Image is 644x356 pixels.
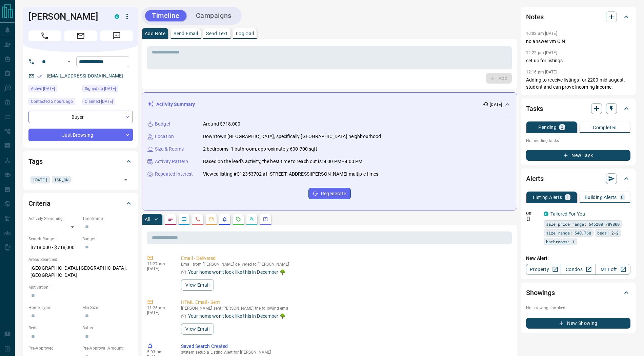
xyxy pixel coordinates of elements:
[85,85,116,92] span: Signed up [DATE]
[28,98,79,107] div: Mon Sep 15 2025
[526,103,543,114] h2: Tasks
[145,217,150,222] p: All
[168,217,173,222] svg: Notes
[65,58,73,66] button: Open
[308,188,351,199] button: Regenerate
[28,263,133,281] p: [GEOGRAPHIC_DATA], [GEOGRAPHIC_DATA], [GEOGRAPHIC_DATA]
[222,217,227,222] svg: Listing Alerts
[203,146,318,153] p: 2 bedrooms, 1 bathroom, approximately 600-700 sqft
[526,173,544,184] h2: Alerts
[546,229,591,236] span: size range: 540,768
[533,195,562,200] p: Listing Alerts
[37,74,42,79] svg: Email Verified
[147,98,511,111] div: Activity Summary[DATE]
[566,195,569,200] p: 1
[28,257,133,263] p: Areas Searched:
[82,216,133,222] p: Timeframe:
[145,31,165,36] p: Add Note
[28,156,42,167] h2: Tags
[145,10,186,21] button: Timeline
[28,129,133,141] div: Just Browsing
[147,266,171,271] p: [DATE]
[538,125,557,130] p: Pending
[156,101,195,108] p: Activity Summary
[28,284,133,290] p: Motivation:
[189,10,238,21] button: Campaigns
[208,217,214,222] svg: Emails
[28,305,79,311] p: Home Type:
[155,158,188,165] p: Activity Pattern
[64,30,97,41] span: Email
[181,323,214,335] button: View Email
[28,242,79,253] p: $718,000 - $718,000
[155,146,184,153] p: Size & Rooms
[526,12,544,22] h2: Notes
[31,98,73,105] span: Contacted 5 hours ago
[28,345,79,351] p: Pre-Approved:
[28,236,79,242] p: Search Range:
[28,195,133,212] div: Criteria
[181,279,214,291] button: View Email
[526,287,555,298] h2: Showings
[546,221,620,227] span: sale price range: 646200,789800
[526,57,630,64] p: set up for listings
[585,195,617,200] p: Building Alerts
[526,318,630,329] button: New Showing
[85,98,113,105] span: Claimed [DATE]
[490,102,502,108] p: [DATE]
[174,31,198,36] p: Send Email
[526,50,557,55] p: 12:22 pm [DATE]
[28,153,133,170] div: Tags
[550,211,585,217] a: Tailored For You
[82,98,133,107] div: Mon Aug 19 2019
[203,133,381,140] p: Downtown [GEOGRAPHIC_DATA], specifically [GEOGRAPHIC_DATA] neighbourhood
[593,125,617,130] p: Completed
[526,38,630,45] p: no answer vm O.N
[188,269,285,276] p: Your home won’t look like this in December 🌳
[526,255,630,262] p: New Alert:
[526,101,630,117] div: Tasks
[596,264,630,275] a: Mr.Loft
[147,310,171,315] p: [DATE]
[47,73,123,79] a: [EMAIL_ADDRESS][DOMAIN_NAME]
[28,198,51,209] h2: Criteria
[621,195,624,200] p: 0
[82,345,133,351] p: Pre-Approval Amount:
[526,150,630,161] button: New Task
[147,262,171,266] p: 11:27 am
[31,85,55,92] span: Active [DATE]
[526,70,557,74] p: 12:16 pm [DATE]
[155,133,174,140] p: Location
[526,76,630,91] p: Adding to receive listings for 2200 mid august. student and can prove incoming income.
[236,31,254,36] p: Log Call
[203,120,240,128] p: Around $718,000
[181,299,509,306] p: HTML Email - Sent
[546,238,575,245] span: bathrooms: 1
[249,217,255,222] svg: Opportunities
[181,343,509,350] p: Saved Search Created
[526,217,531,221] svg: Push Notification Only
[526,285,630,301] div: Showings
[526,9,630,25] div: Notes
[526,171,630,187] div: Alerts
[203,158,362,165] p: Based on the lead's activity, the best time to reach out is: 4:00 PM - 4:00 PM
[82,236,133,242] p: Budget:
[526,136,630,146] p: No pending tasks
[526,210,540,217] p: Off
[181,306,509,311] p: [PERSON_NAME] sent [PERSON_NAME] the following email
[28,111,133,123] div: Buyer
[155,171,193,178] p: Repeated Interest
[82,85,133,94] div: Fri Jul 26 2019
[82,325,133,331] p: Baths:
[203,171,379,178] p: Viewed listing #C12353702 at [STREET_ADDRESS][PERSON_NAME] multiple times
[561,264,596,275] a: Condos
[181,350,509,355] p: system setup a Listing Alert for [PERSON_NAME]
[28,30,61,41] span: Call
[181,262,509,267] p: Email from [PERSON_NAME] delivered to [PERSON_NAME]
[82,305,133,311] p: Min Size:
[28,216,79,222] p: Actively Searching:
[236,217,241,222] svg: Requests
[181,217,187,222] svg: Lead Browsing Activity
[544,212,548,216] div: condos.ca
[206,31,228,36] p: Send Text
